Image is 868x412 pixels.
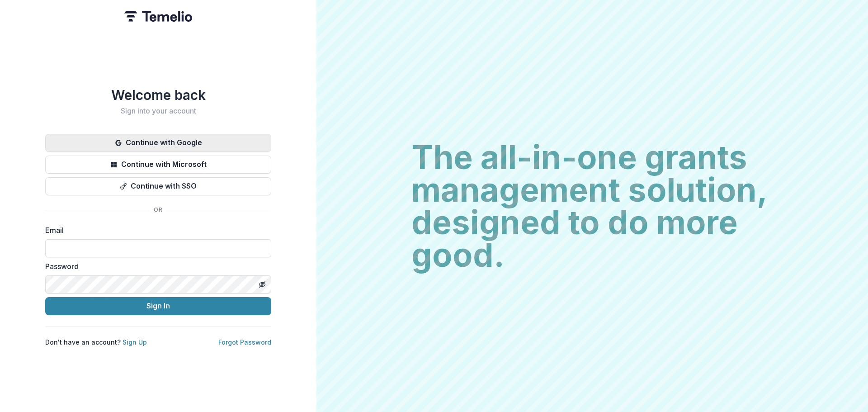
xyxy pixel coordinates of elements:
button: Toggle password visibility [255,277,269,292]
button: Continue with SSO [45,177,271,195]
button: Continue with Microsoft [45,156,271,174]
button: Continue with Google [45,134,271,152]
h2: Sign into your account [45,107,271,115]
a: Forgot Password [218,338,271,346]
label: Password [45,261,266,272]
label: Email [45,225,266,236]
h1: Welcome back [45,87,271,103]
button: Sign In [45,297,271,315]
a: Sign Up [123,338,147,346]
p: Don't have an account? [45,337,147,347]
img: Temelio [124,11,192,22]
